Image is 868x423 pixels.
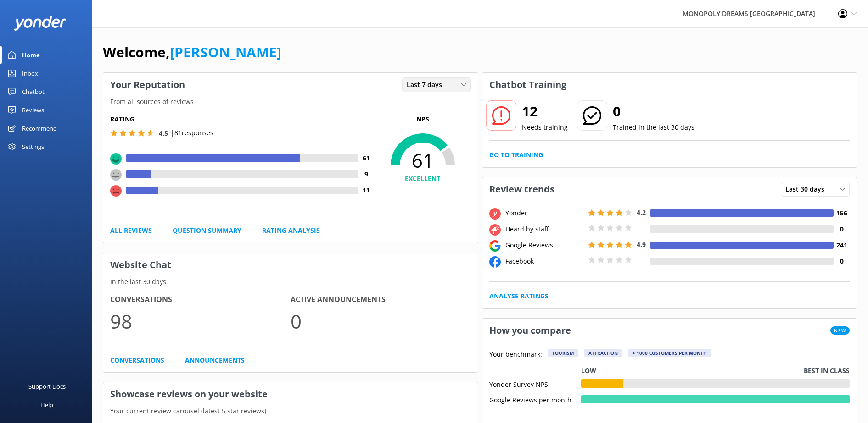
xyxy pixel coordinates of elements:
div: Google Reviews [503,240,586,250]
div: Facebook [503,256,586,266]
span: Last 7 days [407,80,448,90]
div: Help [40,396,53,414]
a: Announcements [185,355,245,365]
img: yonder-white-logo.png [14,16,67,31]
h3: Chatbot Training [482,73,573,97]
p: Needs training [522,122,568,132]
p: In the last 30 days [103,277,478,287]
h4: 9 [358,169,375,179]
div: Chatbot [22,82,45,101]
h4: 61 [358,153,375,163]
div: Heard by staff [503,224,586,234]
a: Conversations [110,355,164,365]
span: Last 30 days [785,184,830,194]
h3: Website Chat [103,253,478,277]
p: From all sources of reviews [103,97,478,107]
p: Best in class [804,366,850,376]
a: All Reviews [110,225,152,236]
a: Question Summary [173,225,241,236]
div: Google Reviews per month [489,395,581,403]
div: > 1000 customers per month [628,349,711,357]
h1: Welcome, [103,41,281,63]
h4: 0 [834,256,850,266]
h3: Review trends [482,177,561,201]
h3: Showcase reviews on your website [103,382,478,406]
div: Tourism [548,349,578,357]
h4: Conversations [110,294,291,306]
span: 4.5 [159,129,168,137]
div: Home [22,46,40,64]
h3: How you compare [482,319,578,342]
p: 98 [110,306,291,336]
h3: Your Reputation [103,73,192,97]
span: New [830,326,850,335]
div: Support Docs [28,377,66,396]
p: NPS [375,114,471,124]
div: Yonder Survey NPS [489,379,581,388]
a: Analyse Ratings [489,291,549,301]
h4: 11 [358,185,375,195]
h4: EXCELLENT [375,174,471,184]
h4: 241 [834,240,850,250]
div: Inbox [22,64,38,82]
h5: Rating [110,114,375,124]
div: Reviews [22,101,44,119]
p: Trained in the last 30 days [613,122,694,132]
h2: 0 [613,100,694,122]
div: Yonder [503,208,586,218]
div: Attraction [584,349,622,357]
p: | 81 responses [171,128,213,138]
a: [PERSON_NAME] [170,43,281,61]
p: 0 [291,306,471,336]
div: Settings [22,137,44,156]
span: 4.9 [637,240,646,249]
p: Your benchmark: [489,349,542,360]
p: Low [581,366,596,376]
h4: 0 [834,224,850,234]
span: 61 [375,149,471,172]
div: Recommend [22,119,57,137]
h2: 12 [522,100,568,122]
span: 4.2 [637,208,646,217]
a: Rating Analysis [262,225,320,236]
a: Go to Training [489,150,543,160]
p: Your current review carousel (latest 5 star reviews) [103,406,478,416]
h4: Active Announcements [291,294,471,306]
h4: 156 [834,208,850,218]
